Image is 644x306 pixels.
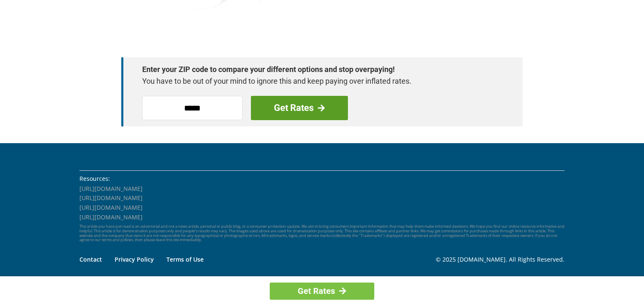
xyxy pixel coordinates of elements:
p: The article you have just read is an advertorial and not a news article, personal or public blog,... [79,224,565,242]
a: Contact [79,255,102,263]
a: [URL][DOMAIN_NAME] [79,213,143,221]
a: Get Rates [251,96,348,120]
p: © 2025 [DOMAIN_NAME]. All Rights Reserved. [436,255,565,264]
a: [URL][DOMAIN_NAME] [79,203,143,211]
a: Get Rates [270,283,374,300]
strong: Enter your ZIP code to compare your different options and stop overpaying! [142,64,493,75]
a: [URL][DOMAIN_NAME] [79,185,143,193]
a: Privacy Policy [115,255,154,263]
li: Resources: [79,174,565,183]
p: You have to be out of your mind to ignore this and keep paying over inflated rates. [142,75,493,87]
a: [URL][DOMAIN_NAME] [79,194,143,202]
a: Terms of Use [166,255,204,263]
